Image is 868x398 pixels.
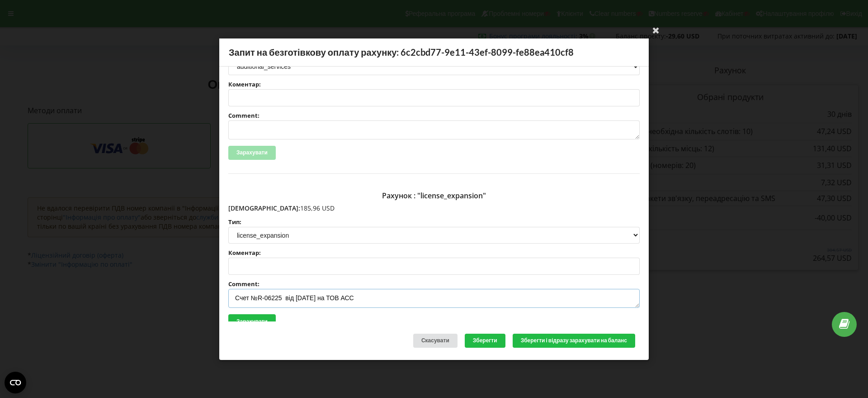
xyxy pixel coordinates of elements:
button: Open CMP widget [5,372,26,393]
button: Зберегти [465,334,505,348]
label: Тип: [228,219,640,225]
label: Comment: [228,281,640,287]
p: 185,96 USD [228,204,640,213]
div: Запит на безготівкову оплату рахунку: 6c2cbd77-9e11-43ef-8099-fe88ea410cf8 [219,38,649,67]
button: Зберегти і відразу зарахувати на баланс [513,334,635,348]
label: Коментар: [228,82,640,87]
span: [DEMOGRAPHIC_DATA]: [228,204,300,212]
label: Коментар: [228,250,640,256]
button: Зарахувати [228,314,276,328]
label: Comment: [228,113,640,119]
div: Скасувати [413,334,458,348]
div: Рахунок : "license_expansion" [228,187,640,204]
